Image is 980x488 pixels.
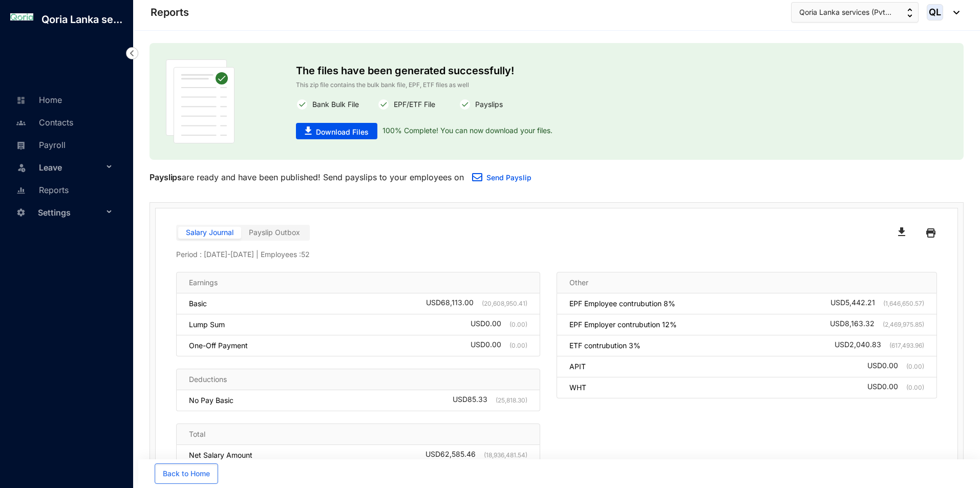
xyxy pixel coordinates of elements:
[189,450,252,460] p: Net Salary Amount
[296,123,377,139] button: Download Files
[377,98,390,111] img: white-round-correct.82fe2cc7c780f4a5f5076f0407303cee.svg
[16,141,26,150] img: payroll-unselected.b590312f920e76f0c668.svg
[13,140,66,150] a: Payroll
[926,225,935,241] img: black-printer.ae25802fba4fa849f9fa1ebd19a7ed0d.svg
[875,320,924,330] p: (2,469,975.85)
[176,249,937,260] p: Period : [DATE] - [DATE] | Employees : 52
[486,173,531,182] a: Send Payslip
[830,320,924,330] div: USD 8,163.32
[569,362,586,372] p: APIT
[867,383,924,393] div: USD 0.00
[569,278,588,288] p: Other
[898,227,905,236] img: black-download.65125d1489207c3b344388237fee996b.svg
[163,469,210,479] span: Back to Home
[166,59,235,143] img: publish-paper.61dc310b45d86ac63453e08fbc6f32f2.svg
[8,133,121,156] li: Payroll
[189,429,205,439] p: Total
[881,341,924,351] p: (617,493.96)
[186,228,233,237] span: Salary Journal
[474,299,527,309] p: (20,608,950.41)
[8,88,121,111] li: Home
[569,299,675,309] p: EPF Employee contrubution 8%
[377,123,552,139] p: 100% Complete! You can now download your files.
[390,98,435,111] p: EPF/ETF File
[39,157,103,178] span: Leave
[459,98,471,111] img: white-round-correct.82fe2cc7c780f4a5f5076f0407303cee.svg
[8,178,121,201] li: Reports
[476,450,527,460] p: (18,936,481.54)
[867,362,924,372] div: USD 0.00
[453,395,527,406] div: USD 85.33
[189,278,218,288] p: Earnings
[464,168,540,188] button: Send Payslip
[569,383,586,393] p: WHT
[16,162,27,173] img: leave-unselected.2934df6273408c3f84d9.svg
[907,8,912,17] img: up-down-arrow.74152d26bf9780fbf563ca9c90304185.svg
[296,98,308,111] img: white-round-correct.82fe2cc7c780f4a5f5076f0407303cee.svg
[471,341,527,351] div: USD 0.00
[835,341,924,351] div: USD 2,040.83
[33,12,131,27] p: Qoria Lanka se...
[189,299,207,309] p: Basic
[13,185,69,195] a: Reports
[487,395,527,406] p: (25,818.30)
[16,186,26,195] img: report-unselected.e6a6b4230fc7da01f883.svg
[296,59,687,80] p: The files have been generated successfully!
[155,463,218,484] button: Back to Home
[126,47,138,59] img: nav-icon-left.19a07721e4dec06a274f6d07517f07b7.svg
[8,111,121,133] li: Contacts
[10,13,33,20] img: log
[569,341,641,351] p: ETF contrubution 3%
[38,202,103,223] span: Settings
[308,98,359,111] p: Bank Bulk File
[929,8,941,17] span: QL
[569,320,677,330] p: EPF Employer contrubution 12%
[16,96,26,105] img: home-unselected.a29eae3204392db15eaf.svg
[948,11,960,14] img: dropdown-black.8e83cc76930a90b1a4fdb6d089b7bf3a.svg
[471,320,527,330] div: USD 0.00
[501,320,527,330] p: (0.00)
[13,95,62,105] a: Home
[425,450,527,460] div: USD 62,585.46
[791,2,919,23] button: Qoria Lanka services (Pvt...
[316,127,369,137] span: Download Files
[471,98,503,111] p: Payslips
[16,208,26,217] img: settings-unselected.1febfda315e6e19643a1.svg
[799,7,891,18] span: Qoria Lanka services (Pvt...
[189,341,248,351] p: One-Off Payment
[898,362,924,372] p: (0.00)
[189,374,227,385] p: Deductions
[898,383,924,393] p: (0.00)
[830,299,924,309] div: USD 5,442.21
[150,171,464,183] p: are ready and have been published! Send payslips to your employees on
[296,80,687,90] p: This zip file contains the bulk bank file, EPF, ETF files as well
[249,228,300,237] span: Payslip Outbox
[189,320,225,330] p: Lump Sum
[472,173,482,181] img: email.a35e10f87340586329067f518280dd4d.svg
[189,395,233,406] p: No Pay Basic
[16,118,26,128] img: people-unselected.118708e94b43a90eceab.svg
[13,117,73,128] a: Contacts
[875,299,924,309] p: (1,646,650.57)
[150,171,182,183] p: Payslips
[501,341,527,351] p: (0.00)
[151,5,189,19] p: Reports
[426,299,527,309] div: USD 68,113.00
